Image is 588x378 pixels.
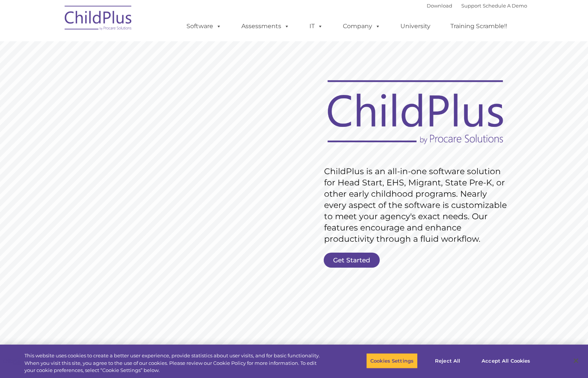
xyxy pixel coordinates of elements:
font: | [427,3,527,9]
a: IT [302,19,330,34]
a: Download [427,3,452,9]
button: Accept All Cookies [477,353,534,369]
button: Reject All [424,353,471,369]
rs-layer: ChildPlus is an all-in-one software solution for Head Start, EHS, Migrant, State Pre-K, or other ... [324,166,511,245]
img: ChildPlus by Procare Solutions [61,0,136,38]
div: This website uses cookies to create a better user experience, provide statistics about user visit... [24,352,323,374]
a: Training Scramble!! [443,19,515,34]
button: Close [568,352,584,369]
a: Schedule A Demo [483,3,527,9]
a: University [393,19,438,34]
a: Assessments [234,19,297,34]
button: Cookies Settings [366,353,418,369]
a: Get Started [324,253,380,268]
a: Software [179,19,229,34]
a: Company [335,19,388,34]
a: Support [461,3,481,9]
